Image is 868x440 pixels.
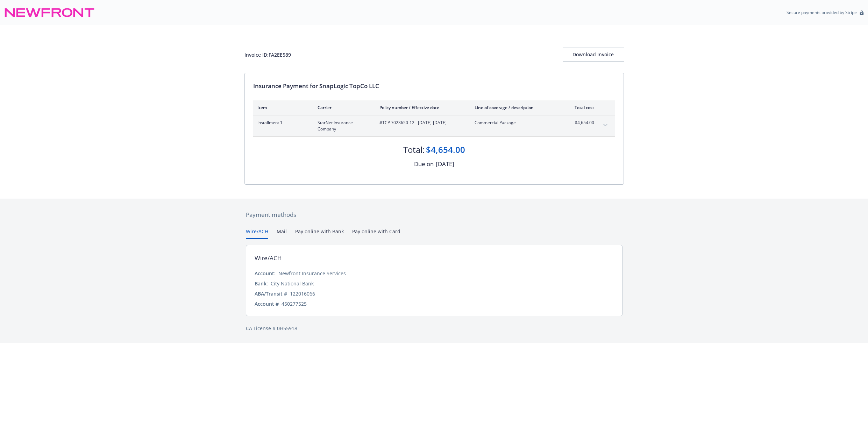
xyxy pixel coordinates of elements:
[787,9,857,15] p: Secure payments provided by Stripe
[414,159,434,169] div: Due on
[278,270,346,277] div: Newfront Insurance Services
[255,280,268,287] div: Bank:
[277,228,287,239] button: Mail
[255,254,282,263] div: Wire/ACH
[600,120,611,131] button: expand content
[568,120,594,126] span: $4,654.00
[253,115,615,136] div: Installment 1StarNet Insurance Company#TCP 7023650-12 - [DATE]-[DATE]Commercial Package$4,654.00e...
[255,270,276,277] div: Account:
[568,105,594,111] div: Total cost
[271,280,314,287] div: City National Bank
[318,120,368,132] span: StarNet Insurance Company
[352,228,400,239] button: Pay online with Card
[318,105,368,111] div: Carrier
[253,81,615,91] div: Insurance Payment for SnapLogic TopCo LLC
[475,120,557,126] span: Commercial Package
[436,159,454,169] div: [DATE]
[290,290,315,297] div: 122016066
[246,228,268,239] button: Wire/ACH
[282,300,307,307] div: 450277525
[475,105,557,111] div: Line of coverage / description
[257,120,306,126] span: Installment 1
[246,325,622,332] div: CA License # 0H55918
[403,144,425,156] div: Total:
[257,105,306,111] div: Item
[255,300,279,307] div: Account #
[426,144,465,156] div: $4,654.00
[244,51,291,58] div: Invoice ID: FA2EE589
[379,120,463,126] span: #TCP 7023650-12 - [DATE]-[DATE]
[295,228,344,239] button: Pay online with Bank
[246,210,622,219] div: Payment methods
[563,48,624,62] button: Download Invoice
[379,105,463,111] div: Policy number / Effective date
[255,290,287,297] div: ABA/Transit #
